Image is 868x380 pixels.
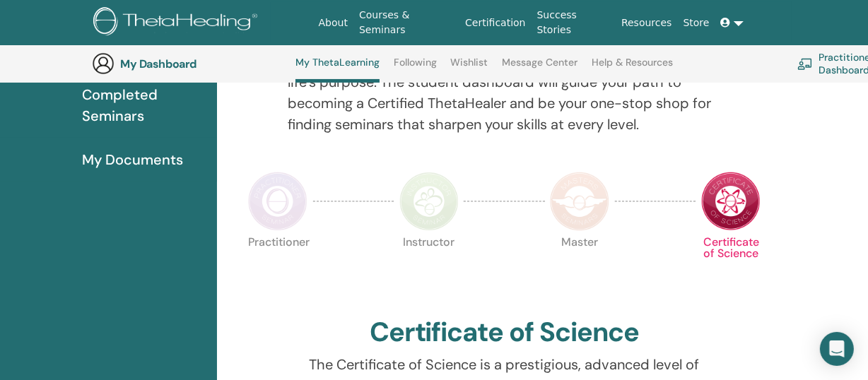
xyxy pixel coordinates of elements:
img: Certificate of Science [701,172,761,231]
img: chalkboard-teacher.svg [797,58,813,69]
p: Certificate of Science [701,237,761,296]
a: Certification [459,10,531,36]
a: Courses & Seminars [353,2,459,43]
p: Master [550,237,609,296]
h2: Certificate of Science [370,316,640,349]
a: Success Stories [532,2,616,43]
img: generic-user-icon.jpg [92,52,115,75]
img: Master [550,172,609,231]
img: Practitioner [248,172,307,231]
p: Instructor [399,237,459,296]
h3: My Dashboard [120,57,262,71]
img: logo.png [93,7,262,39]
p: Practitioner [248,237,307,296]
a: Wishlist [451,57,488,79]
a: Message Center [502,57,577,79]
a: Help & Resources [592,57,673,79]
a: About [313,10,353,36]
span: Completed Seminars [82,84,206,126]
a: Store [678,10,715,36]
a: Following [394,57,437,79]
img: Instructor [399,172,459,231]
span: My Documents [82,149,183,170]
a: Resources [616,10,678,36]
a: My ThetaLearning [295,57,380,83]
div: Open Intercom Messenger [820,332,854,366]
